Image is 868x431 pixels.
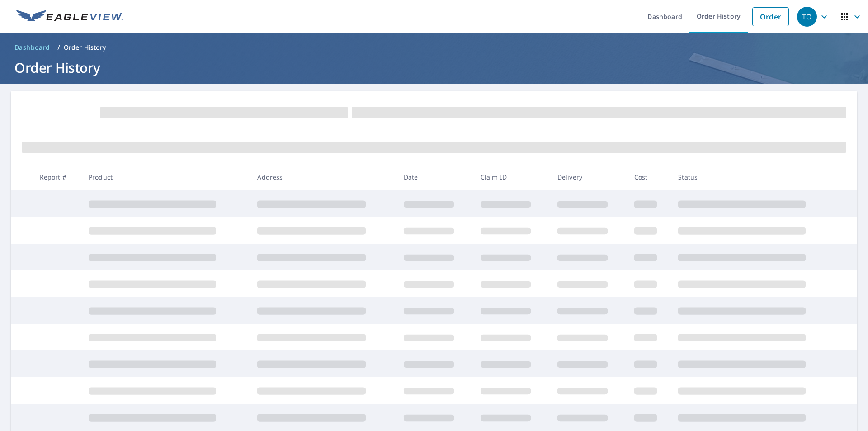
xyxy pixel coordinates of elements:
[797,7,817,27] div: TO
[473,164,550,190] th: Claim ID
[14,43,50,52] span: Dashboard
[57,42,60,53] li: /
[550,164,627,190] th: Delivery
[64,43,106,52] p: Order History
[16,10,123,24] img: EV Logo
[11,40,54,55] a: Dashboard
[627,164,671,190] th: Cost
[33,164,81,190] th: Report #
[250,164,396,190] th: Address
[11,58,857,77] h1: Order History
[752,7,789,26] a: Order
[671,164,840,190] th: Status
[11,40,857,55] nav: breadcrumb
[396,164,473,190] th: Date
[81,164,250,190] th: Product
